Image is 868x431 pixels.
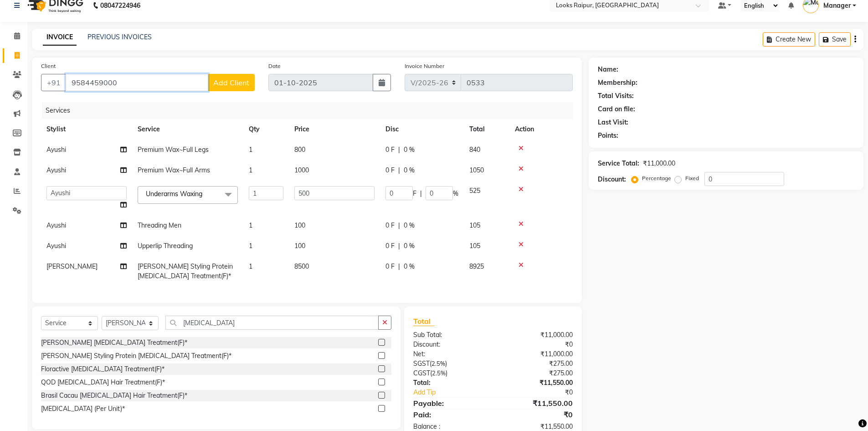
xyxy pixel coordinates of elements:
span: | [420,189,422,198]
div: ₹0 [493,409,580,420]
span: | [398,145,400,155]
div: Membership: [598,78,637,88]
label: Fixed [685,174,699,182]
span: Underarms Waxing [146,190,202,198]
div: Net: [406,349,493,359]
div: ₹0 [493,340,580,349]
th: Disc [380,119,464,140]
th: Service [132,119,243,140]
div: Floractive [MEDICAL_DATA] Treatment(F)* [41,364,164,374]
span: Premium Wax~Full Legs [138,145,209,154]
div: ₹11,550.00 [493,378,580,388]
span: [PERSON_NAME] [46,262,98,270]
span: 8925 [469,262,484,270]
span: [PERSON_NAME] Styling Protein [MEDICAL_DATA] Treatment(F)* [138,262,233,280]
div: Total Visits: [598,91,634,101]
span: 800 [294,145,305,154]
a: Add Tip [406,388,507,397]
span: 2.5% [432,369,446,377]
span: F [413,189,416,198]
label: Percentage [642,174,671,182]
div: ₹11,000.00 [643,159,675,168]
a: INVOICE [43,29,77,46]
span: 8500 [294,262,309,270]
input: Search or Scan [165,316,379,330]
span: 0 % [404,166,415,175]
span: 525 [469,187,480,195]
span: Total [413,317,434,326]
span: 1 [249,242,252,250]
span: | [398,166,400,175]
span: 0 F [385,262,395,271]
span: 1 [249,166,252,174]
span: Threading Men [138,221,181,229]
div: Total: [406,378,493,388]
span: 105 [469,242,480,250]
input: Search by Name/Mobile/Email/Code [66,74,208,91]
span: | [398,262,400,271]
th: Stylist [41,119,132,140]
span: Add Client [213,78,249,87]
label: Invoice Number [405,62,444,70]
th: Total [464,119,509,140]
div: [MEDICAL_DATA] (Per Unit)* [41,404,125,414]
div: Last Visit: [598,118,628,127]
div: Card on file: [598,104,635,114]
label: Client [41,62,56,70]
div: Name: [598,65,618,74]
th: Action [509,119,573,140]
span: 100 [294,242,305,250]
span: 0 % [404,145,415,155]
span: % [453,189,458,198]
span: SGST [413,359,430,368]
div: Service Total: [598,159,639,168]
button: Create New [763,32,815,47]
span: 1 [249,145,252,154]
span: 1 [249,221,252,229]
th: Qty [243,119,289,140]
span: 840 [469,145,480,154]
span: 0 F [385,221,395,230]
div: Points: [598,131,618,140]
div: ₹275.00 [493,369,580,378]
span: 1 [249,262,252,270]
div: ₹275.00 [493,359,580,369]
div: Discount: [598,175,626,184]
div: [PERSON_NAME] [MEDICAL_DATA] Treatment(F)* [41,338,187,348]
span: Ayushi [46,242,66,250]
div: Paid: [406,409,493,420]
span: Manager [823,1,851,10]
div: Brasil Cacau [MEDICAL_DATA] Hair Treatment(F)* [41,391,187,400]
div: Services [42,102,580,119]
span: 100 [294,221,305,229]
span: Upperlip Threading [138,242,193,250]
span: | [398,221,400,230]
button: +91 [41,74,67,91]
span: 2.5% [431,360,445,367]
div: Sub Total: [406,330,493,340]
div: Discount: [406,340,493,349]
a: PREVIOUS INVOICES [87,33,152,41]
button: Add Client [208,74,255,91]
div: ₹11,000.00 [493,330,580,340]
span: Ayushi [46,166,66,174]
div: [PERSON_NAME] Styling Protein [MEDICAL_DATA] Treatment(F)* [41,351,231,361]
button: Save [819,32,851,47]
div: Payable: [406,398,493,409]
div: ₹11,550.00 [493,398,580,409]
label: Date [268,62,281,70]
a: x [202,190,206,198]
div: ₹0 [508,388,580,397]
span: 1050 [469,166,484,174]
span: 1000 [294,166,309,174]
span: CGST [413,369,430,377]
span: Ayushi [46,145,66,154]
span: 0 % [404,221,415,230]
th: Price [289,119,380,140]
span: 0 F [385,241,395,251]
span: | [398,241,400,251]
div: ( ) [406,369,493,378]
span: 0 % [404,241,415,251]
span: Ayushi [46,221,66,229]
div: ( ) [406,359,493,369]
